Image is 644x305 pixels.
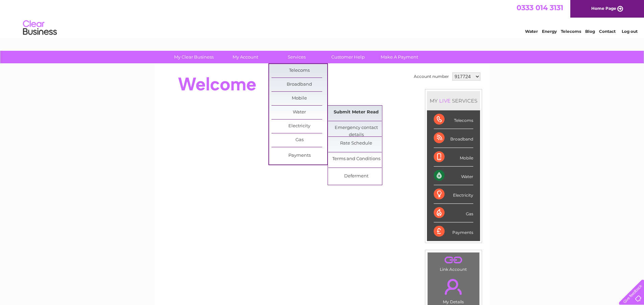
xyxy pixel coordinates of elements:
a: Rate Schedule [328,137,384,150]
a: Water [271,106,327,119]
a: Electricity [271,119,327,133]
a: My Clear Business [166,51,222,63]
a: Water [525,29,538,34]
a: Log out [622,29,638,34]
div: Broadband [434,129,473,148]
td: Link Account [427,252,480,274]
a: Energy [542,29,557,34]
div: Clear Business is a trading name of Verastar Limited (registered in [GEOGRAPHIC_DATA] No. 3667643... [163,4,482,33]
a: Blog [585,29,595,34]
a: My Account [217,51,273,63]
a: . [429,254,478,266]
td: Account number [412,71,451,82]
div: Gas [434,204,473,222]
a: 0333 014 3131 [517,3,563,12]
a: Customer Help [320,51,376,63]
div: Electricity [434,185,473,204]
div: Telecoms [434,110,473,129]
a: Payments [271,149,327,162]
a: Mobile [271,92,327,105]
a: Make A Payment [372,51,427,63]
div: MY SERVICES [427,91,480,110]
a: Services [269,51,325,63]
div: Payments [434,222,473,241]
div: Water [434,167,473,185]
a: Deferment [328,170,384,183]
a: Submit Meter Read [328,106,384,119]
div: LIVE [438,97,452,104]
a: Telecoms [271,64,327,78]
a: Broadband [271,78,327,91]
div: Mobile [434,148,473,167]
a: Contact [599,29,616,34]
a: . [429,275,478,299]
img: logo.png [23,18,57,38]
a: Terms and Conditions [328,152,384,166]
a: Gas [271,133,327,147]
a: Emergency contact details [328,121,384,135]
a: Telecoms [561,29,581,34]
